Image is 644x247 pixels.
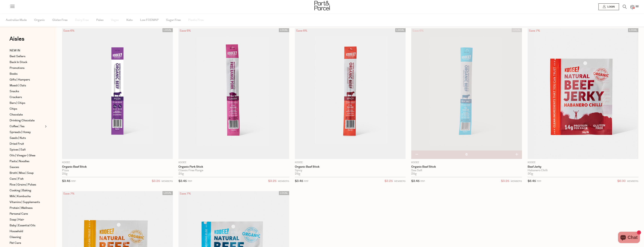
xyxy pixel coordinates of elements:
span: Crackers [10,95,22,100]
a: Organic Beef Stick [62,165,173,169]
span: LOCAL [512,28,522,32]
span: Sugar Free [166,14,181,27]
span: 30g [528,172,533,176]
img: Organic Beef Stick [295,28,406,159]
img: Organic Beef Stick [411,28,522,159]
span: Drinking Chocolate [10,118,35,123]
span: $3.25 [385,179,393,184]
small: MEMBERS [627,180,638,183]
span: $6.45 [528,179,536,183]
span: LOCAL [162,28,173,32]
img: Beef Jerky [528,28,638,159]
span: Rice | Grains | Pulses [10,182,36,187]
div: Save 7% [178,191,192,196]
span: $3.45 [411,179,419,183]
a: Crackers [10,95,44,100]
span: $3.25 [268,179,276,184]
a: Dried Fruit [10,142,44,146]
button: Expand/Collapse Coffee | Tea [44,124,47,129]
a: Milk | Kombucha [10,194,44,199]
a: Household [10,229,44,234]
span: Cleaning [10,235,21,239]
div: Spicy [295,169,406,172]
span: Aisles [9,35,24,43]
p: KOOEE [295,161,406,164]
small: RRP [188,180,192,183]
span: 22 [635,5,639,8]
span: LOCAL [395,28,406,32]
span: Snacks [10,89,19,94]
span: Soap | Hair [10,217,24,222]
span: LOCAL [279,191,289,195]
span: Plastic Free [188,14,204,27]
a: Login [598,3,619,10]
span: Pasta | Noodles [10,159,29,164]
small: RRP [537,180,541,183]
span: Paleo [96,14,103,27]
span: Spices | Salt [10,147,26,152]
span: Chips [10,107,17,111]
a: Pasta | Noodles [10,159,44,164]
span: Household [10,229,23,234]
span: Seeds | Nuts [10,136,26,140]
span: Cans | Fish [10,177,24,181]
span: Personal Care [10,212,28,216]
div: Save 6% [411,28,425,33]
span: Protein | Wellness [10,206,33,210]
a: Muesli | Oats [10,83,44,88]
span: $6.00 [617,179,626,184]
a: Cooking | Baking [10,188,44,193]
a: Gifts | Hampers [10,78,44,82]
small: MEMBERS [162,180,173,183]
a: Seeds | Nuts [10,136,44,140]
span: Gluten Free [52,14,68,27]
a: Promotions [10,66,44,70]
a: Bars | Chips [10,101,44,105]
img: Organic Pork Stick [178,28,289,159]
a: 22 [630,5,634,9]
span: LOCAL [628,28,638,32]
div: Habanero Chilli [528,169,638,172]
p: KOOEE [62,161,173,164]
span: Muesli | Oats [10,83,26,88]
a: Rice | Grains | Pulses [10,182,44,187]
div: Save 7% [528,28,541,33]
a: Chips [10,107,44,111]
span: Spreads | Honey [10,130,31,135]
small: MEMBERS [511,180,522,183]
span: $3.25 [152,179,160,184]
a: Personal Care [10,212,44,216]
span: Broth | Miso | Soup [10,171,34,175]
img: Organic Beef Stick [62,28,173,159]
a: Broth | Miso | Soup [10,171,44,175]
span: $3.25 [501,179,509,184]
div: Save 6% [178,28,192,33]
span: Dried Fruit [10,142,24,146]
a: Protein | Wellness [10,206,44,210]
a: Best Sellers [10,54,44,59]
span: Gifts | Hampers [10,78,30,82]
a: Organic Beef Stick [411,165,522,169]
span: Best Sellers [10,54,25,59]
a: Snacks [10,89,44,94]
a: Beef Jerky [528,165,638,169]
a: Spices | Salt [10,147,44,152]
a: Chocolate [10,112,44,117]
div: Save 7% [62,191,76,196]
a: Aisles [9,36,24,46]
inbox-online-store-chat: Shopify online store chat [617,232,641,244]
span: Login [606,5,615,8]
p: KOOEE [411,161,522,164]
a: Sauces [10,165,44,169]
a: Books [10,72,44,76]
a: Organic Beef Stick [295,165,406,169]
div: Classic Free Range [178,169,289,172]
span: Promotions [10,66,24,70]
a: Soap | Hair [10,217,44,222]
small: RRP [71,180,76,183]
div: Save 6% [295,28,308,33]
span: Vitamins | Supplements [10,200,40,204]
span: Australian Made [6,14,27,27]
div: Sea Salt [411,169,522,172]
span: LOCAL [162,191,173,195]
